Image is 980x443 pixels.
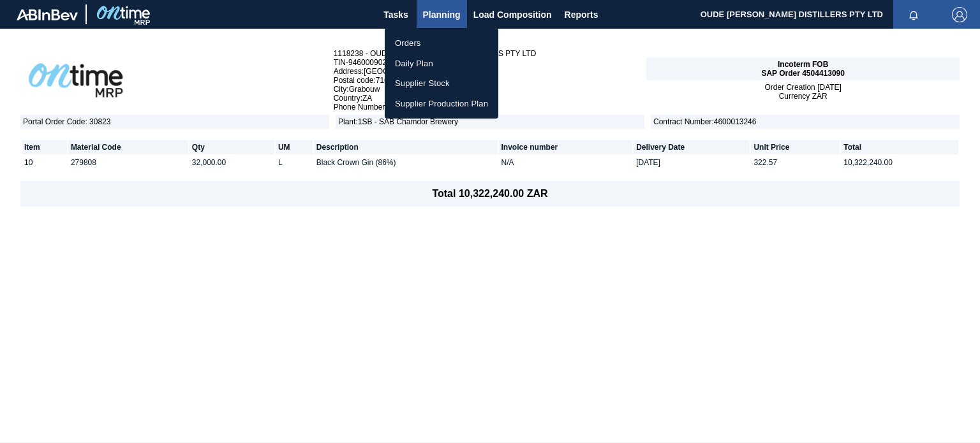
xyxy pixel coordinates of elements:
a: Supplier Production Plan [385,94,498,114]
a: Supplier Stock [385,73,498,94]
a: Orders [385,33,498,54]
a: Daily Plan [385,54,498,74]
